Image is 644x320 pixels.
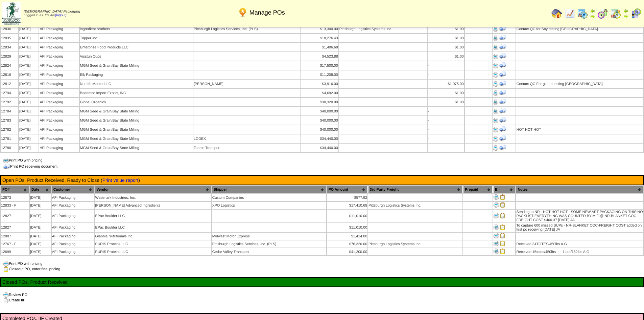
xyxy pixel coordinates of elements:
[39,89,79,97] td: AFI Packaging
[52,248,94,255] td: AFI Packaging
[301,55,338,59] div: $4,523.88
[368,186,462,193] th: 3rd Party Freight
[30,186,51,193] th: Date
[493,127,498,132] img: Print
[494,202,499,208] img: Print
[80,144,193,152] td: MGM Seed & Grain/Bay State Milling
[39,144,79,152] td: AFI Packaging
[493,109,498,114] img: Print
[2,177,642,183] td: Open POs, Product Received, Ready to Close ( )
[327,250,367,254] div: $41,200.00
[80,43,193,51] td: Enterprise Food Products LLC
[2,279,642,285] td: Closed POs, Product Received
[577,8,588,19] img: calendarprod.gif
[327,204,367,208] div: $17,410.68
[19,134,39,143] td: [DATE]
[80,125,193,134] td: MGM Seed & Grain/Bay State Milling
[499,43,506,50] img: Print Receiving Document
[52,233,94,240] td: AFI Packaging
[30,240,51,248] td: [DATE]
[1,240,29,248] td: 12767 - F
[39,34,79,42] td: AFI Packaging
[39,134,79,143] td: AFI Packaging
[19,43,39,51] td: [DATE]
[493,45,498,50] img: Print
[80,52,193,61] td: Visstun Cups
[597,8,608,19] img: calendarblend.gif
[499,126,506,132] img: Print Receiving Document
[500,241,505,246] img: Close PO
[80,80,193,88] td: Nu Life Market LLC
[493,118,498,123] img: Print
[516,125,643,134] td: HOT HOT HOT
[193,134,300,143] td: LODEX
[212,248,326,255] td: Cedar Valley Transport
[564,8,575,19] img: line_graph.gif
[19,116,39,125] td: [DATE]
[19,70,39,79] td: [DATE]
[499,98,506,105] img: Print Receiving Document
[1,194,29,201] td: 12873
[80,89,193,97] td: Bedemco Import Export, INC
[623,8,628,14] img: arrowleft.gif
[493,72,498,78] img: Print
[30,210,51,222] td: [DATE]
[3,158,9,163] img: print.gif
[30,248,51,255] td: [DATE]
[327,186,367,193] th: PO Amount
[493,90,498,96] img: Print
[368,240,462,248] td: Pittsburgh Logistics Systems Inc.
[80,61,193,70] td: MGM Seed & Grain/Bay State Milling
[39,52,79,61] td: AFI Packaging
[39,43,79,51] td: AFI Packaging
[95,210,211,222] td: EPac Boulder LLC
[1,70,18,79] td: 12816
[1,61,18,70] td: 12824
[1,43,18,51] td: 12834
[24,10,80,14] span: [DEMOGRAPHIC_DATA] Packaging
[516,240,643,248] td: Received 34TOTES/450lbs A.G
[493,81,498,87] img: Print
[428,91,464,95] div: $1.00
[1,98,18,106] td: 12792
[80,70,193,79] td: Elk Packaging
[494,241,499,246] img: Print
[80,98,193,106] td: Global Organics
[428,107,464,115] td: -
[30,223,51,232] td: [DATE]
[494,225,499,230] img: Print
[301,100,338,104] div: $30,320.00
[500,194,505,200] img: Close PO
[493,145,498,151] img: Print
[1,223,29,232] td: 12827
[327,242,367,246] div: $76,320.00
[301,45,338,49] div: $1,406.68
[3,292,9,298] img: print.gif
[52,186,94,193] th: Customer
[3,261,9,266] img: print.gif
[493,63,498,68] img: Print
[428,45,464,49] div: $1.00
[499,62,506,68] img: Print Receiving Document
[95,240,211,248] td: PURIS Proteins LLC
[1,34,18,42] td: 12835
[500,213,505,218] img: Close PO
[630,8,641,19] img: calendarcustomer.gif
[1,186,29,193] th: PO#
[590,8,595,14] img: arrowleft.gif
[428,125,464,134] td: -
[428,100,464,104] div: $1.00
[1,210,29,222] td: 12827
[3,298,9,303] img: clone.gif
[95,186,211,193] th: Vendor
[493,136,498,142] img: Print
[327,234,367,238] div: $1,414.00
[428,144,464,152] td: -
[1,107,18,115] td: 12784
[249,9,285,16] span: Manage POs
[500,202,505,208] img: Close PO
[493,100,498,105] img: Print
[516,248,643,255] td: Received 15totes/450lbs ---- 1tote/182lbs A.G
[327,226,367,230] div: $11,010.00
[1,134,18,143] td: 12781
